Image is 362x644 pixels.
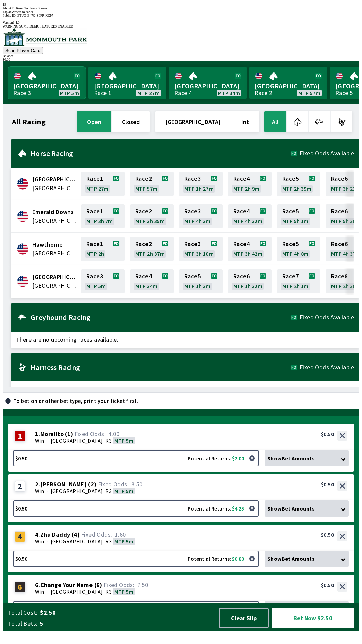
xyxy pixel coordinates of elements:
div: Version 1.4.0 [3,21,359,24]
span: Race 8 [331,274,348,279]
span: MTP 1h 27m [184,186,214,191]
span: United States [32,281,77,290]
span: Win [35,488,44,494]
img: venue logo [3,28,87,46]
span: Race 3 [86,274,103,279]
div: Balance [3,54,359,58]
span: United States [32,216,77,225]
span: Race 1 [86,176,103,181]
button: $0.50Potential Returns: $0.80 [13,551,259,567]
span: Race 4 [135,274,152,279]
span: Race 4 [233,241,250,247]
span: Change Your Name [40,582,93,588]
a: Race1MTP 3h 7m [81,204,125,228]
span: MTP 2h 1m [282,283,309,289]
span: United States [32,249,77,258]
span: 5 [40,620,213,628]
a: [GEOGRAPHIC_DATA]Race 4MTP 34m [169,67,247,99]
span: MTP 5m [114,437,133,444]
div: Race 1 [94,90,111,96]
a: Race5MTP 5h 1m [277,204,320,228]
span: [GEOGRAPHIC_DATA] [94,82,161,90]
span: 4 . [35,531,40,538]
a: Race2MTP 2h 37m [130,237,174,261]
span: MTP 2h 37m [135,251,165,256]
span: Zhu Daddy [40,531,70,538]
a: Race3MTP 3h 10m [179,237,223,261]
span: MTP 34m [218,90,240,96]
span: Fixed Odds Available [300,151,354,156]
div: 4 [15,531,25,542]
span: Race 3 [184,176,201,181]
div: $0.50 [321,531,334,538]
span: [GEOGRAPHIC_DATA] [51,488,103,494]
div: Race 5 [335,90,353,96]
span: MTP 2h 9m [233,186,260,191]
span: MTP 3h 35m [135,218,165,224]
span: Race 5 [184,274,201,279]
a: Race5MTP 4h 8m [277,237,320,261]
span: MTP 4h 32m [233,218,262,224]
span: Canterbury Park [32,175,77,184]
span: R3 [105,538,112,545]
div: $ 0.00 [3,58,359,61]
span: R3 [105,437,112,444]
span: Win [35,437,44,444]
span: MTP 1h 3m [184,283,211,289]
a: [GEOGRAPHIC_DATA]Race 3MTP 5m [8,67,86,99]
span: Race 4 [233,176,250,181]
span: MTP 57m [298,90,320,96]
span: · [47,538,48,545]
span: MTP 27m [86,186,109,191]
span: MTP 2h 30m [331,283,360,289]
h2: Harness Racing [31,365,291,370]
span: [GEOGRAPHIC_DATA] [51,437,103,444]
span: MTP 2h 39m [282,186,311,191]
span: 2 . [35,481,40,488]
span: MTP 1h 32m [233,283,262,289]
button: open [77,111,111,132]
span: [PERSON_NAME] [40,481,87,488]
a: Race2MTP 3h 35m [130,204,174,228]
span: R3 [105,588,112,595]
span: 4.00 [108,430,119,438]
span: Race 2 [135,241,152,247]
span: Fixed Odds Available [300,365,354,370]
div: Race 2 [255,90,272,96]
span: MTP 27m [137,90,160,96]
span: Race 6 [331,176,348,181]
span: MTP 2h [86,251,104,256]
span: ( 4 ) [72,531,80,538]
a: Race6MTP 1h 32m [228,269,271,293]
span: Win [35,588,44,595]
a: Race7MTP 2h 1m [277,269,320,293]
div: $0.50 [321,481,334,488]
span: [GEOGRAPHIC_DATA] [255,82,322,90]
a: Race3MTP 1h 27m [179,172,223,196]
div: Public ID: [3,14,359,17]
span: Hawthorne [32,240,77,249]
a: Race4MTP 2h 9m [228,172,271,196]
span: Race 1 [86,241,103,247]
span: There are no upcoming races available. [11,332,359,348]
div: 6 [15,582,25,592]
span: United States [32,184,77,193]
p: To bet on another bet type, print your ticket first. [13,398,138,404]
button: Clear Slip [219,608,269,628]
a: Race4MTP 4h 32m [228,204,271,228]
a: Race4MTP 34m [130,269,174,293]
span: Total Cost: [8,609,37,617]
div: 19 [3,3,359,6]
span: MTP 34m [135,283,158,289]
button: All [264,111,286,132]
span: MTP 5m [86,283,106,289]
div: 1 [15,431,25,441]
a: Race5MTP 2h 39m [277,172,320,196]
span: Moralito [40,431,64,437]
button: [GEOGRAPHIC_DATA] [155,111,231,132]
button: $0.50Potential Returns: $4.25 [13,500,259,517]
span: Emerald Downs [32,208,77,216]
span: Show Bet Amounts [267,555,315,562]
a: Race5MTP 1h 3m [179,269,223,293]
span: MTP 5m [114,538,133,545]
